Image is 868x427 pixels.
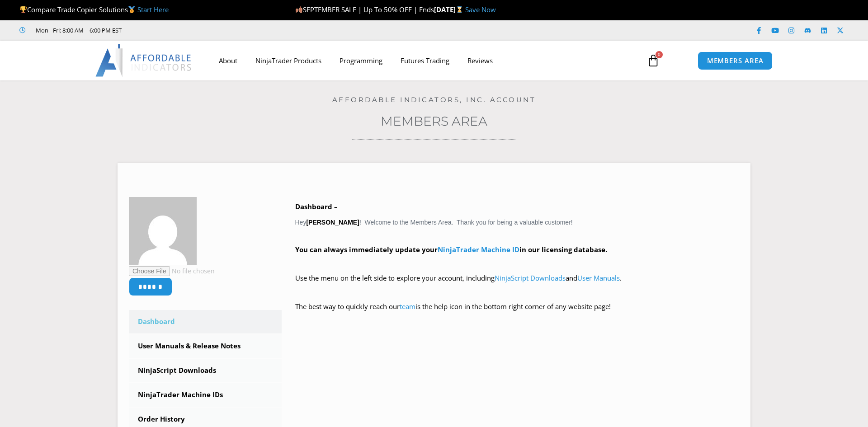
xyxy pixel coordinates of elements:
[295,201,740,326] div: Hey ! Welcome to the Members Area. Thank you for being a valuable customer!
[295,300,740,326] p: The best way to quickly reach our is the help icon in the bottom right corner of any website page!
[306,219,359,226] strong: [PERSON_NAME]
[295,245,607,254] strong: You can always immediately update your in our licensing database.
[210,50,637,71] nav: Menu
[656,51,663,58] span: 0
[495,273,566,282] a: NinjaScript Downloads
[456,6,463,13] img: ⌛
[129,383,282,407] a: NinjaTrader Machine IDs
[296,6,302,13] img: 🍂
[465,5,496,14] a: Save Now
[400,302,415,311] a: team
[95,44,193,77] img: LogoAI | Affordable Indicators – NinjaTrader
[392,50,458,71] a: Futures Trading
[128,6,135,13] img: 🥇
[332,95,536,104] a: Affordable Indicators, Inc. Account
[129,197,197,265] img: 0367a49c053b6ea4b711b46fcfd05649881ede5ecd33bc3b2c913b862b4f3338
[20,6,27,13] img: 🏆
[707,57,764,64] span: MEMBERS AREA
[434,5,465,14] strong: [DATE]
[698,52,773,70] a: MEMBERS AREA
[381,113,487,129] a: Members Area
[438,245,519,254] a: NinjaTrader Machine ID
[330,50,392,71] a: Programming
[19,5,169,14] span: Compare Trade Copier Solutions
[137,5,169,14] a: Start Here
[129,359,282,382] a: NinjaScript Downloads
[246,50,330,71] a: NinjaTrader Products
[295,202,338,211] b: Dashboard –
[633,47,673,74] a: 0
[33,25,122,36] span: Mon - Fri: 8:00 AM – 6:00 PM EST
[458,50,502,71] a: Reviews
[577,273,620,282] a: User Manuals
[295,272,740,297] p: Use the menu on the left side to explore your account, including and .
[210,50,246,71] a: About
[129,310,282,333] a: Dashboard
[134,26,270,35] iframe: Customer reviews powered by Trustpilot
[129,334,282,358] a: User Manuals & Release Notes
[295,5,434,14] span: SEPTEMBER SALE | Up To 50% OFF | Ends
